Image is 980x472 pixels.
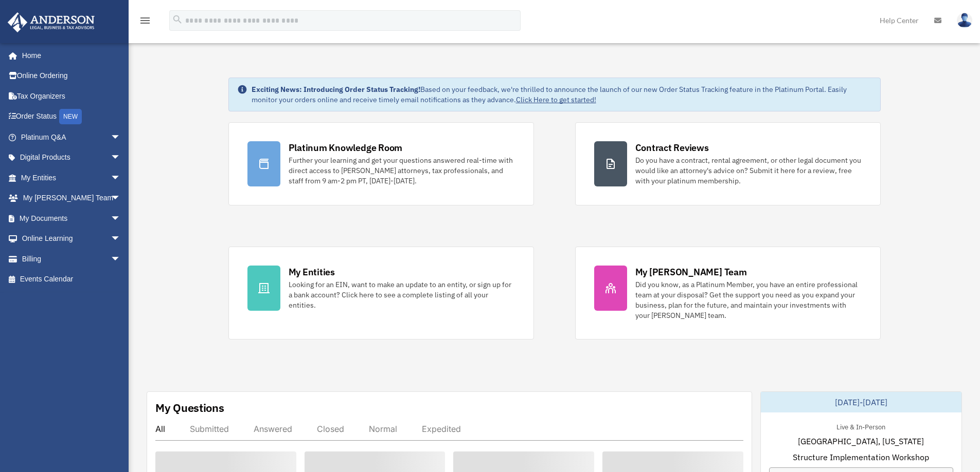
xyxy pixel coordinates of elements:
div: My Entities [289,266,335,278]
i: menu [139,14,151,27]
a: Tax Organizers [7,86,136,106]
a: Events Calendar [7,269,136,290]
a: My [PERSON_NAME] Team Did you know, as a Platinum Member, you have an entire professional team at... [575,247,881,339]
a: Contract Reviews Do you have a contract, rental agreement, or other legal document you would like... [575,122,881,205]
a: Online Ordering [7,66,136,86]
span: arrow_drop_down [111,208,131,229]
div: [DATE]-[DATE] [761,392,961,412]
a: Digital Productsarrow_drop_down [7,147,136,168]
div: Answered [254,424,292,434]
span: arrow_drop_down [111,167,131,188]
div: Expedited [422,424,461,434]
a: Online Learningarrow_drop_down [7,229,136,249]
a: Order StatusNEW [7,106,136,127]
span: Structure Implementation Workshop [793,451,929,463]
a: Home [7,45,131,66]
a: Billingarrow_drop_down [7,249,136,269]
img: User Pic [957,13,972,28]
a: My Documentsarrow_drop_down [7,208,136,229]
div: All [155,424,165,434]
div: Further your learning and get your questions answered real-time with direct access to [PERSON_NAM... [289,155,515,186]
span: arrow_drop_down [111,127,131,148]
div: Contract Reviews [635,141,709,154]
a: My Entitiesarrow_drop_down [7,167,136,188]
div: NEW [59,109,82,124]
span: arrow_drop_down [111,188,131,209]
div: Submitted [190,424,229,434]
div: Live & In-Person [828,421,894,431]
a: My Entities Looking for an EIN, want to make an update to an entity, or sign up for a bank accoun... [228,247,534,339]
div: Normal [369,424,397,434]
div: Do you have a contract, rental agreement, or other legal document you would like an attorney's ad... [635,155,862,186]
a: menu [139,18,151,27]
div: My [PERSON_NAME] Team [635,266,747,278]
a: Click Here to get started! [516,95,596,104]
span: arrow_drop_down [111,147,131,168]
a: My [PERSON_NAME] Teamarrow_drop_down [7,188,136,209]
div: Closed [317,424,344,434]
div: My Questions [155,400,224,416]
a: Platinum Q&Aarrow_drop_down [7,127,136,147]
span: arrow_drop_down [111,249,131,270]
span: arrow_drop_down [111,229,131,250]
img: Anderson Advisors Platinum Portal [5,12,98,32]
strong: Exciting News: Introducing Order Status Tracking! [252,85,420,94]
span: [GEOGRAPHIC_DATA], [US_STATE] [798,435,924,447]
div: Looking for an EIN, want to make an update to an entity, or sign up for a bank account? Click her... [289,279,515,310]
a: Platinum Knowledge Room Further your learning and get your questions answered real-time with dire... [228,122,534,205]
div: Platinum Knowledge Room [289,141,403,154]
div: Based on your feedback, we're thrilled to announce the launch of our new Order Status Tracking fe... [252,84,872,105]
i: search [172,14,183,25]
div: Did you know, as a Platinum Member, you have an entire professional team at your disposal? Get th... [635,279,862,320]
